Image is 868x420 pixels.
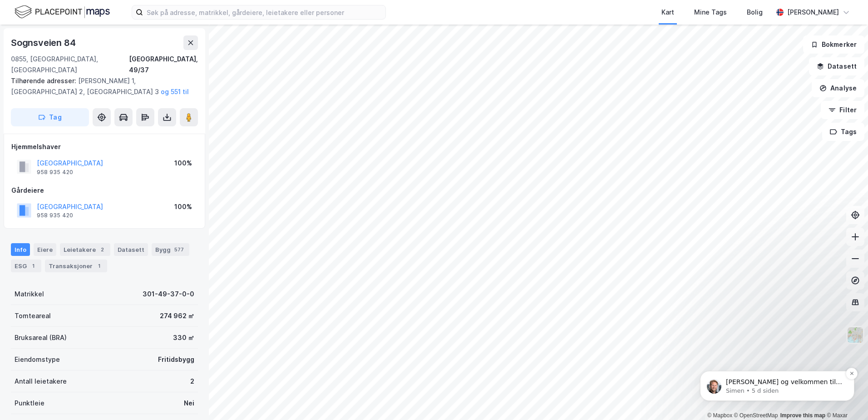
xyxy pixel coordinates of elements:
[34,243,56,256] div: Eiere
[812,79,864,97] button: Analyse
[29,261,38,270] div: 1
[94,261,104,270] div: 1
[821,101,864,119] button: Filter
[39,73,157,81] p: Message from Simen, sent 5 d siden
[37,212,73,219] div: 958 935 420
[190,376,194,387] div: 2
[11,75,191,97] div: [PERSON_NAME] 1, [GEOGRAPHIC_DATA] 2, [GEOGRAPHIC_DATA] 3
[158,354,194,365] div: Fritidsbygg
[787,7,839,18] div: [PERSON_NAME]
[11,243,30,256] div: Info
[173,332,194,343] div: 330 ㎡
[174,158,192,169] div: 100%
[11,141,197,152] div: Hjemmelshaver
[174,201,192,212] div: 100%
[15,4,110,20] img: logo.f888ab2527a4732fd821a326f86c7f29.svg
[39,64,157,73] p: [PERSON_NAME] og velkommen til Newsec Maps, [PERSON_NAME] Om det er du lurer på så er det bare å ...
[15,354,60,365] div: Eiendomstype
[15,289,44,300] div: Matrikkel
[11,260,41,272] div: ESG
[20,65,35,80] img: Profile image for Simen
[11,54,129,75] div: 0855, [GEOGRAPHIC_DATA], [GEOGRAPHIC_DATA]
[45,260,107,272] div: Transaksjoner
[11,108,89,126] button: Tag
[160,310,194,321] div: 274 962 ㎡
[37,169,73,176] div: 958 935 420
[184,398,194,409] div: Nei
[747,7,763,18] div: Bolig
[129,54,198,75] div: [GEOGRAPHIC_DATA], 49/37
[60,243,110,256] div: Leietakere
[143,289,194,300] div: 301-49-37-0-0
[694,7,727,18] div: Mine Tags
[152,243,189,256] div: Bygg
[780,412,825,419] a: Improve this map
[159,54,171,66] button: Dismiss notification
[661,7,674,18] div: Kart
[11,35,77,50] div: Sognsveien 84
[98,245,107,254] div: 2
[734,412,778,419] a: OpenStreetMap
[114,243,148,256] div: Datasett
[803,35,864,54] button: Bokmerker
[15,332,67,343] div: Bruksareal (BRA)
[14,57,168,87] div: message notification from Simen, 5 d siden. Hei og velkommen til Newsec Maps, Hanne Om det er du ...
[11,77,78,85] span: Tilhørende adresser:
[11,185,197,196] div: Gårdeiere
[15,376,67,387] div: Antall leietakere
[15,398,44,409] div: Punktleie
[822,123,864,141] button: Tags
[686,314,868,415] iframe: Intercom notifications melding
[173,245,186,254] div: 577
[143,5,385,19] input: Søk på adresse, matrikkel, gårdeiere, leietakere eller personer
[707,412,732,419] a: Mapbox
[809,57,864,75] button: Datasett
[15,310,51,321] div: Tomteareal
